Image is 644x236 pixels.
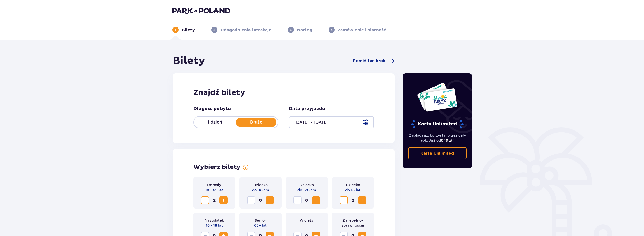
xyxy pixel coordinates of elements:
p: Dziecko [253,182,268,187]
button: Zmniejsz [340,196,348,204]
p: Senior [255,218,266,223]
button: Zwiększ [266,196,274,204]
h2: Wybierz bilety [193,163,241,171]
img: Park of Poland logo [172,7,230,14]
p: do 120 cm [297,187,316,193]
p: Bilety [182,27,195,33]
span: 0 [303,196,311,204]
p: Karta Unlimited [411,120,464,129]
p: Dziecko [300,182,314,187]
div: 1Bilety [172,27,195,33]
p: do 16 lat [345,187,360,193]
p: 2 [213,27,215,32]
p: Dorosły [207,182,221,187]
span: 0 [256,196,265,204]
p: Dłużej [236,119,278,125]
a: Pomiń ten krok [353,58,395,64]
p: Z niepełno­sprawnością [336,218,370,228]
span: 2 [210,196,218,204]
button: Zwiększ [312,196,320,204]
p: 65+ lat [254,223,267,228]
h1: Bilety [173,54,205,67]
p: 1 dzień [194,119,236,125]
p: Udogodnienia i atrakcje [220,27,271,33]
div: 2Udogodnienia i atrakcje [211,27,271,33]
h2: Znajdź bilety [193,88,374,98]
p: Karta Unlimited [420,150,454,156]
div: 4Zamówienie i płatność [329,27,386,33]
p: Zamówienie i płatność [338,27,386,33]
button: Zmniejsz [293,196,302,204]
p: 1 [175,27,176,32]
button: Zmniejsz [247,196,255,204]
span: 649 zł [441,138,453,143]
p: Zapłać raz, korzystaj przez cały rok. Już od ! [408,133,467,143]
a: Karta Unlimited [408,147,467,159]
span: 2 [349,196,357,204]
p: Dziecko [346,182,360,187]
button: Zwiększ [358,196,366,204]
p: 4 [331,27,333,32]
p: Data przyjazdu [289,106,325,112]
p: 3 [290,27,292,32]
span: Pomiń ten krok [353,58,385,64]
p: W ciąży [300,218,314,223]
p: do 90 cm [252,187,269,193]
img: Dwie karty całoroczne do Suntago z napisem 'UNLIMITED RELAX', na białym tle z tropikalnymi liśćmi... [417,82,458,112]
p: Nastolatek [205,218,224,223]
p: Długość pobytu [193,106,231,112]
p: Nocleg [297,27,312,33]
p: 18 - 65 lat [205,187,223,193]
button: Zmniejsz [201,196,209,204]
p: 16 - 18 lat [206,223,223,228]
button: Zwiększ [219,196,228,204]
div: 3Nocleg [288,27,312,33]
